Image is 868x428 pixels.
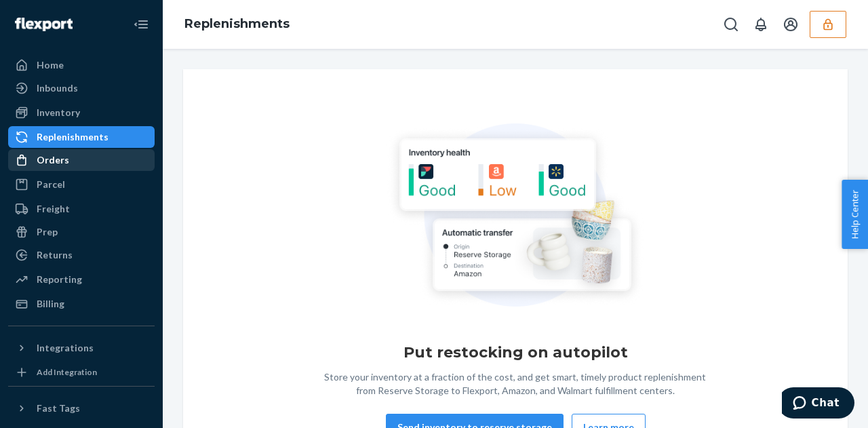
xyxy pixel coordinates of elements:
[717,11,745,38] button: Open Search Box
[37,58,64,72] div: Home
[37,297,64,311] div: Billing
[8,397,155,419] button: Fast Tags
[8,102,155,123] a: Inventory
[8,337,155,359] button: Integrations
[37,273,82,286] div: Reporting
[37,106,80,119] div: Inventory
[8,244,155,266] a: Returns
[8,174,155,195] a: Parcel
[184,16,290,31] a: Replenishments
[37,178,65,191] div: Parcel
[8,364,155,381] a: Add Integration
[403,342,628,364] h1: Put restocking on autopilot
[37,402,80,415] div: Fast Tags
[37,81,78,95] div: Inbounds
[15,18,73,31] img: Flexport logo
[37,366,97,378] div: Add Integration
[37,248,73,262] div: Returns
[8,293,155,315] a: Billing
[8,269,155,290] a: Reporting
[8,77,155,99] a: Inbounds
[747,11,774,38] button: Open notifications
[777,11,804,38] button: Open account menu
[37,202,70,216] div: Freight
[8,126,155,148] a: Replenishments
[8,221,155,243] a: Prep
[842,180,868,249] button: Help Center
[37,130,108,144] div: Replenishments
[174,5,300,44] ol: breadcrumbs
[8,149,155,171] a: Orders
[37,225,58,239] div: Prep
[8,54,155,76] a: Home
[323,370,709,397] div: Store your inventory at a fraction of the cost, and get smart, timely product replenishment from ...
[127,11,155,38] button: Close Navigation
[387,123,644,312] img: Empty list
[782,387,854,421] iframe: Opens a widget where you can chat to one of our agents
[37,341,94,355] div: Integrations
[8,198,155,220] a: Freight
[37,153,69,167] div: Orders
